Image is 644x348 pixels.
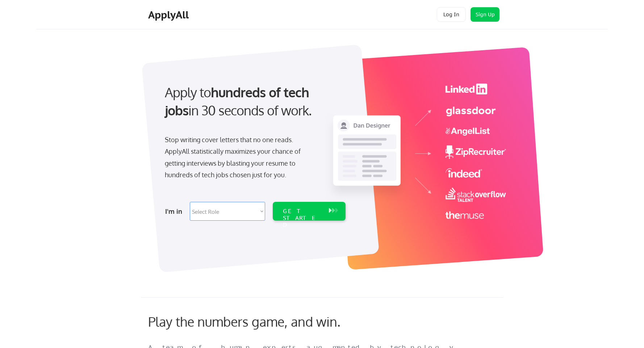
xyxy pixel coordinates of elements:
[165,134,314,181] div: Stop writing cover letters that no one reads. ApplyAll statistically maximizes your chance of get...
[437,7,466,22] button: Log In
[165,83,343,120] div: Apply to in 30 seconds of work.
[148,314,373,329] div: Play the numbers game, and win.
[148,9,191,21] div: ApplyAll
[165,205,185,217] div: I'm in
[471,7,499,22] button: Sign Up
[283,208,322,229] div: GET STARTED
[165,84,312,118] strong: hundreds of tech jobs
